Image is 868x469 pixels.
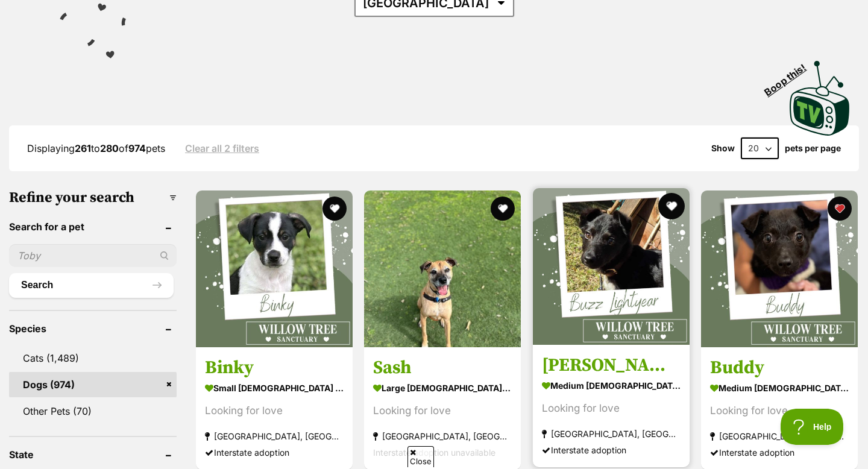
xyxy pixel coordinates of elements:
[373,428,512,444] strong: [GEOGRAPHIC_DATA], [GEOGRAPHIC_DATA]
[9,449,177,460] header: State
[710,403,849,419] div: Looking for love
[205,428,344,444] strong: [GEOGRAPHIC_DATA], [GEOGRAPHIC_DATA]
[790,61,850,136] img: PetRescue TV logo
[542,354,681,377] h3: [PERSON_NAME]
[9,221,177,232] header: Search for a pet
[196,190,353,347] img: Binky - Fox Terrier Dog
[542,400,681,417] div: Looking for love
[542,426,681,442] strong: [GEOGRAPHIC_DATA], [GEOGRAPHIC_DATA]
[763,54,818,98] span: Boop this!
[185,143,259,154] a: Clear all 2 filters
[100,142,119,154] strong: 280
[205,356,344,379] h3: Binky
[781,409,844,445] iframe: Help Scout Beacon - Open
[205,444,344,461] div: Interstate adoption
[491,197,515,221] button: favourite
[790,50,850,138] a: Boop this!
[9,398,177,424] a: Other Pets (70)
[407,446,434,467] span: Close
[322,197,347,221] button: favourite
[785,143,841,153] label: pets per page
[205,403,344,419] div: Looking for love
[658,193,685,219] button: favourite
[9,372,177,397] a: Dogs (974)
[710,379,849,397] strong: medium [DEMOGRAPHIC_DATA] Dog
[27,142,165,154] span: Displaying to of pets
[828,197,852,221] button: favourite
[711,143,735,153] span: Show
[128,142,146,154] strong: 974
[533,188,690,345] img: Buzz Lightyear - Australian Kelpie Dog
[364,190,521,347] img: Sash - Great Dane Dog
[542,442,681,458] div: Interstate adoption
[9,189,177,206] h3: Refine your search
[9,345,177,371] a: Cats (1,489)
[710,356,849,379] h3: Buddy
[542,377,681,394] strong: medium [DEMOGRAPHIC_DATA] Dog
[205,379,344,397] strong: small [DEMOGRAPHIC_DATA] Dog
[75,142,91,154] strong: 261
[373,379,512,397] strong: large [DEMOGRAPHIC_DATA] Dog
[701,190,858,347] img: Buddy - Australian Kelpie Dog
[9,273,174,297] button: Search
[9,323,177,334] header: Species
[710,444,849,461] div: Interstate adoption
[373,356,512,379] h3: Sash
[533,345,690,467] a: [PERSON_NAME] medium [DEMOGRAPHIC_DATA] Dog Looking for love [GEOGRAPHIC_DATA], [GEOGRAPHIC_DATA]...
[710,428,849,444] strong: [GEOGRAPHIC_DATA], [GEOGRAPHIC_DATA]
[373,403,512,419] div: Looking for love
[373,447,495,458] span: Interstate adoption unavailable
[9,244,177,267] input: Toby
